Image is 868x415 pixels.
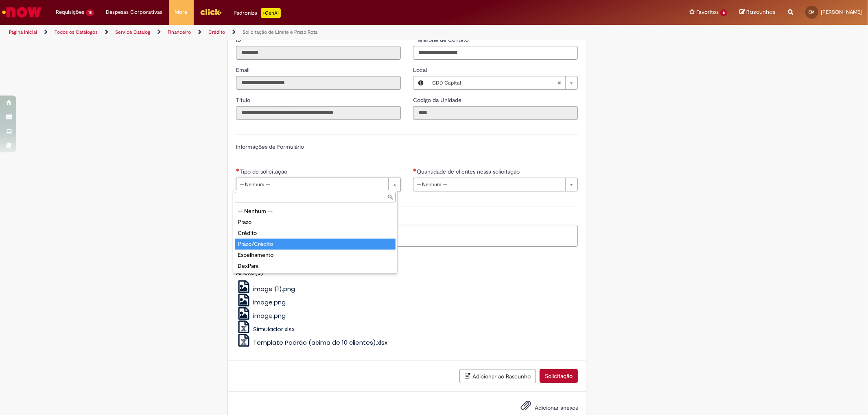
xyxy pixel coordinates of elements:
div: Espelhamento [235,250,396,261]
div: -- Nenhum -- [235,206,396,217]
ul: Tipo de solicitação [233,204,397,273]
div: Prazo/Crédito [235,239,396,250]
div: DexPara [235,261,396,272]
div: Prazo [235,217,396,228]
div: Crédito [235,228,396,239]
